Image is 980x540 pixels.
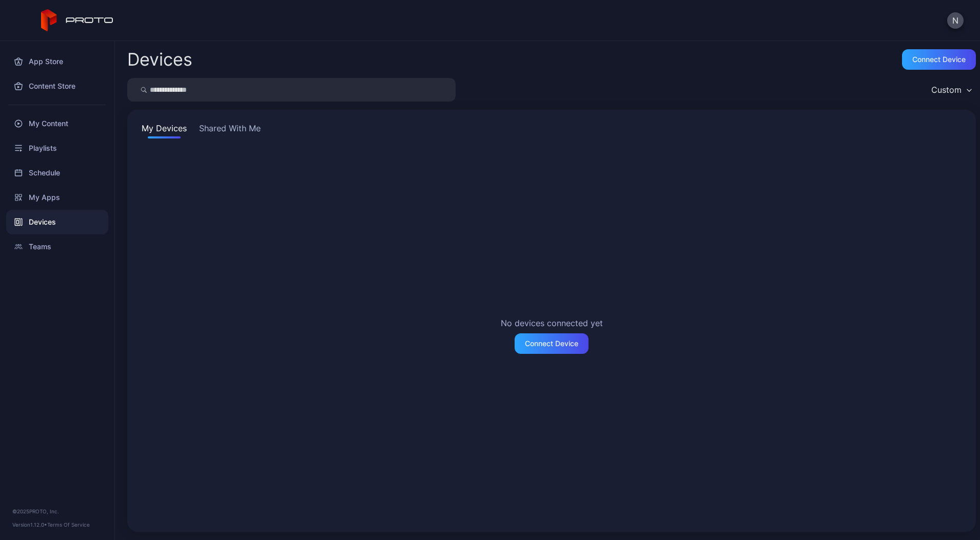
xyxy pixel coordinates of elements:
h2: Devices [127,50,192,69]
div: Connect Device [525,339,578,348]
h2: No devices connected yet [501,317,603,329]
a: My Apps [6,185,108,210]
a: My Content [6,111,108,136]
a: App Store [6,49,108,74]
div: Custom [931,85,962,95]
span: Version 1.12.0 • [12,522,47,528]
button: Connect device [902,49,976,70]
button: Connect Device [515,333,589,354]
div: © 2025 PROTO, Inc. [12,507,102,515]
button: Shared With Me [197,122,263,138]
div: Connect device [912,55,966,64]
a: Devices [6,210,108,234]
button: N [947,12,964,29]
a: Content Store [6,74,108,98]
a: Schedule [6,161,108,185]
button: Custom [926,78,976,102]
a: Terms Of Service [47,522,90,528]
a: Teams [6,234,108,259]
button: My Devices [140,122,189,138]
a: Playlists [6,136,108,161]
